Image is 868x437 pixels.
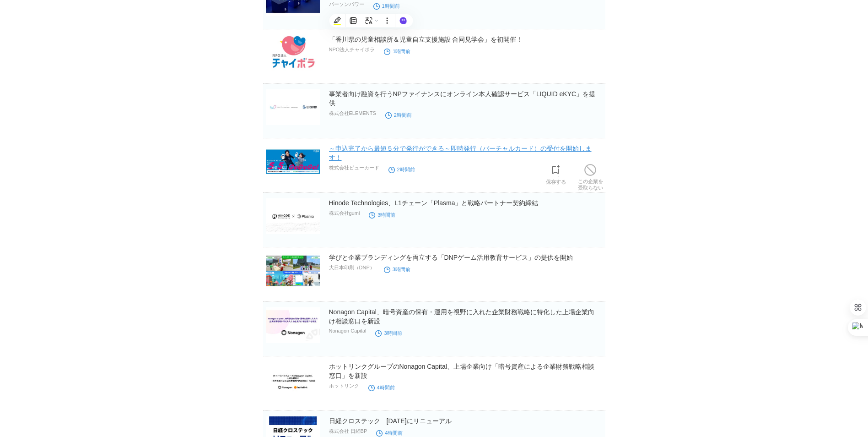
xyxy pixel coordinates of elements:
[388,167,415,172] time: 2時間前
[329,254,573,261] a: 学びと企業ブランディングを両立する「DNPゲーム活用教育サービス」の提供を開始
[329,1,364,8] p: パーソンパワー
[329,145,592,161] a: ～申込完了から最短５分で発行ができる～即時発行（バーチャルカード）の受付を開始します！
[329,90,596,107] a: 事業者向け融資を行うNPファイナンスにオンライン本人確認サービス「LIQUID eKYC」を提供
[329,428,367,435] p: 株式会社 日経BP
[329,382,359,389] p: ホットリンク
[266,362,320,398] img: ホットリンクグループのNonagon Capital、上場企業向け「暗号資産による企業財務戦略相談窓口」を新設
[329,199,539,207] a: Hinode Technologies、L1チェーン「Plasma」と戦略パートナー契約締結
[376,430,403,436] time: 4時間前
[266,307,320,343] img: Nonagon Capital、暗号資産の保有・運用を視野に入れた企業財務戦略に特化した上場企業向け相談窓口を新設
[329,417,452,425] a: 日経クロステック [DATE]にリニューアル
[329,308,594,325] a: Nonagon Capital、暗号資産の保有・運用を視野に入れた企業財務戦略に特化した上場企業向け相談窓口を新設
[329,328,367,333] p: Nonagon Capital
[329,210,360,217] p: 株式会社gumi
[546,162,566,185] a: 保存する
[329,264,375,271] p: 大日本印刷（DNP）
[384,267,410,272] time: 3時間前
[384,49,410,54] time: 1時間前
[266,35,320,71] img: 「香川県の児童相談所＆児童自立支援施設 合同見学会」を初開催！
[329,46,375,53] p: NPO法人チャイボラ
[369,212,395,218] time: 3時間前
[266,198,320,234] img: Hinode Technologies、L1チェーン「Plasma」と戦略パートナー契約締結
[329,363,594,379] a: ホットリンクグループのNonagon Capital、上場企業向け「暗号資産による企業財務戦略相談窓口」を新設
[266,144,320,180] img: ～申込完了から最短５分で発行ができる～即時発行（バーチャルカード）の受付を開始します！
[329,164,379,171] p: 株式会社ビューカード
[373,3,400,9] time: 1時間前
[329,36,523,43] a: 「香川県の児童相談所＆児童自立支援施設 合同見学会」を初開催！
[375,330,402,336] time: 3時間前
[266,253,320,289] img: 学びと企業ブランディングを両立する「DNPゲーム活用教育サービス」の提供を開始
[578,162,603,191] a: この企業を受取らない
[368,385,395,390] time: 4時間前
[385,112,412,118] time: 2時間前
[266,89,320,125] img: 事業者向け融資を行うNPファイナンスにオンライン本人確認サービス「LIQUID eKYC」を提供
[329,110,376,117] p: 株式会社ELEMENTS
